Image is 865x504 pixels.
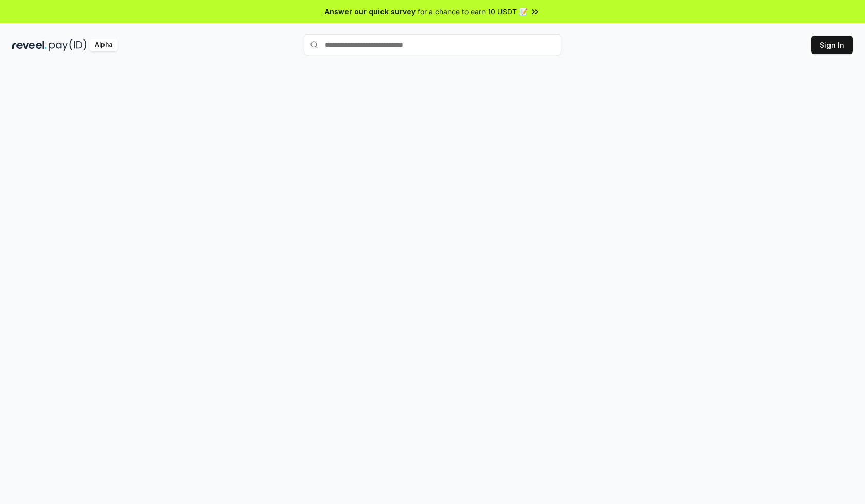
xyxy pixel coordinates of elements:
[418,6,528,17] span: for a chance to earn 10 USDT 📝
[49,39,87,51] img: pay_id
[811,36,853,54] button: Sign In
[12,39,47,51] img: reveel_dark
[89,39,118,51] div: Alpha
[325,6,416,17] span: Answer our quick survey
